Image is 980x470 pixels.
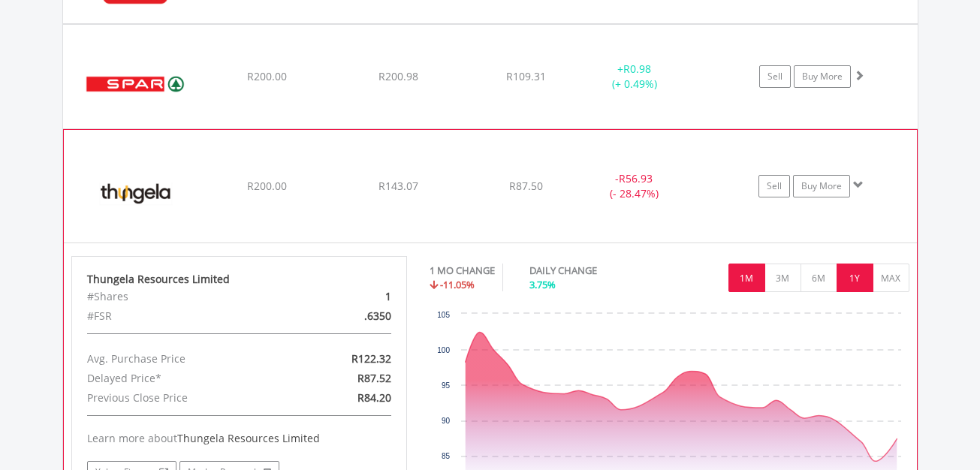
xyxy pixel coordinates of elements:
[442,417,451,425] text: 90
[728,264,765,292] button: 1M
[440,278,475,291] span: -11.05%
[294,287,403,306] div: 1
[758,175,790,197] a: Sell
[378,179,418,193] span: R143.07
[378,69,418,83] span: R200.98
[509,179,543,193] span: R87.50
[529,278,556,291] span: 3.75%
[76,388,294,408] div: Previous Close Price
[87,272,392,287] div: Thungela Resources Limited
[351,351,391,366] span: R122.32
[442,452,451,460] text: 85
[71,149,201,239] img: EQU.ZA.TGA.png
[76,287,294,306] div: #Shares
[430,264,495,278] div: 1 MO CHANGE
[623,62,651,76] span: R0.98
[793,175,850,197] a: Buy More
[247,69,287,83] span: R200.00
[437,311,450,319] text: 105
[764,264,801,292] button: 3M
[873,264,909,292] button: MAX
[247,179,287,193] span: R200.00
[759,65,791,88] a: Sell
[76,369,294,388] div: Delayed Price*
[87,431,392,446] div: Learn more about
[76,349,294,369] div: Avg. Purchase Price
[177,431,320,445] span: Thungela Resources Limited
[294,306,403,326] div: .6350
[578,62,692,92] div: + (+ 0.49%)
[76,306,294,326] div: #FSR
[71,44,200,125] img: EQU.ZA.SPP.png
[837,264,873,292] button: 1Y
[437,346,450,354] text: 100
[357,390,391,405] span: R84.20
[577,171,690,201] div: - (- 28.47%)
[506,69,546,83] span: R109.31
[619,171,653,185] span: R56.93
[442,381,451,390] text: 95
[794,65,851,88] a: Buy More
[801,264,837,292] button: 6M
[357,371,391,385] span: R87.52
[529,264,650,278] div: DAILY CHANGE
